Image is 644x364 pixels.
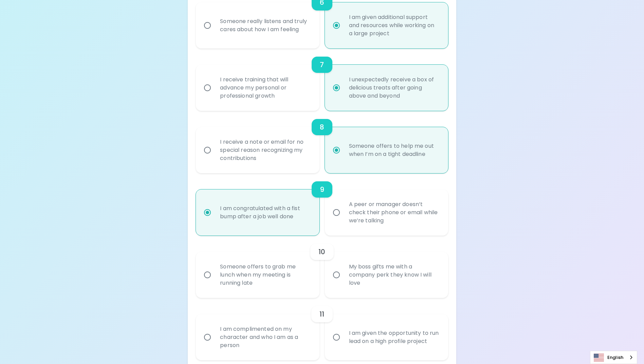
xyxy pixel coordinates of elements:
div: Language [590,351,637,364]
div: I unexpectedly receive a box of delicious treats after going above and beyond [344,67,444,108]
div: Someone offers to grab me lunch when my meeting is running late [215,255,315,295]
div: choice-group-check [196,111,448,173]
div: choice-group-check [196,236,448,298]
div: I am given additional support and resources while working on a large project [344,5,444,46]
div: choice-group-check [196,48,448,111]
div: I am given the opportunity to run lead on a high profile project [344,321,444,353]
div: I receive a note or email for no special reason recognizing my contributions [215,130,315,170]
div: My boss gifts me with a company perk they know I will love [344,255,444,295]
div: choice-group-check [196,298,448,360]
div: I am congratulated with a fist bump after a job well done [215,196,315,229]
h6: 9 [320,184,324,195]
h6: 10 [318,246,325,257]
h6: 7 [320,59,324,70]
a: English [590,351,637,364]
h6: 11 [319,309,324,320]
div: I am complimented on my character and who I am as a person [215,317,315,358]
h6: 8 [320,122,324,133]
div: I receive training that will advance my personal or professional growth [215,67,315,108]
div: Someone offers to help me out when I’m on a tight deadline [344,134,444,166]
aside: Language selected: English [590,351,637,364]
div: choice-group-check [196,173,448,236]
div: A peer or manager doesn’t check their phone or email while we’re talking [344,192,444,233]
div: Someone really listens and truly cares about how I am feeling [215,9,315,42]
